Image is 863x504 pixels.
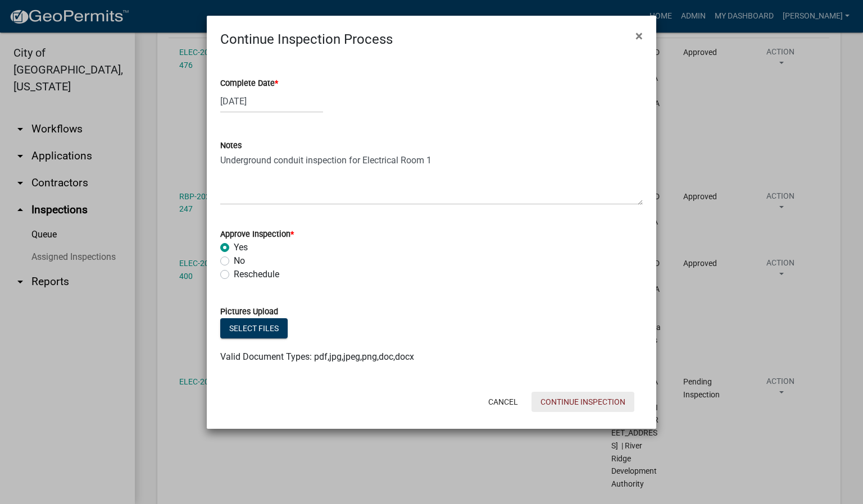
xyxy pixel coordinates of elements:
label: Complete Date [220,80,278,88]
h4: Continue Inspection Process [220,29,393,49]
label: Notes [220,142,242,150]
label: Reschedule [234,268,279,281]
button: Select files [220,318,288,338]
button: Cancel [479,392,527,412]
label: No [234,254,245,268]
button: Continue Inspection [532,392,634,412]
input: mm/dd/yyyy [220,90,323,113]
label: Approve Inspection [220,231,294,239]
label: Yes [234,241,248,254]
button: Close [626,20,652,52]
label: Pictures Upload [220,308,278,316]
span: Valid Document Types: pdf,jpg,jpeg,png,doc,docx [220,351,414,362]
span: × [635,28,643,44]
